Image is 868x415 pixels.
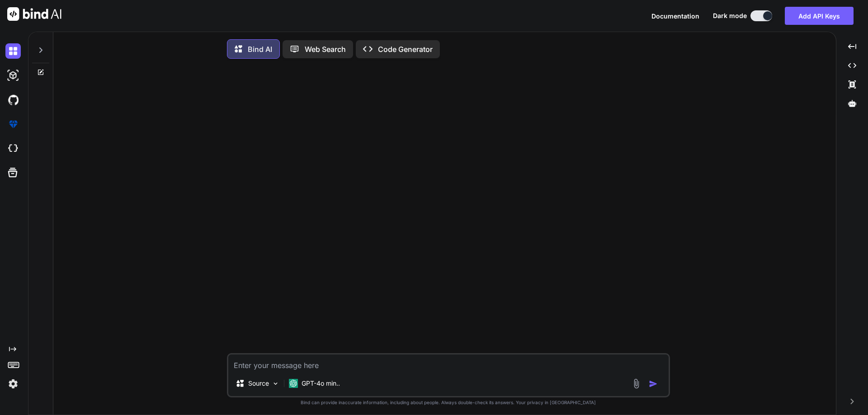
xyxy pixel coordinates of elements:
[227,399,670,406] p: Bind can provide inaccurate information, including about people. Always double-check its answers....
[5,43,21,59] img: darkChat
[649,379,658,388] img: icon
[248,379,269,388] p: Source
[5,141,21,156] img: cloudideIcon
[651,11,699,21] button: Documentation
[651,12,699,20] span: Documentation
[5,92,21,107] img: githubDark
[5,68,21,83] img: darkAi-studio
[302,379,340,388] p: GPT-4o min..
[378,44,433,55] p: Code Generator
[631,378,642,389] img: attachment
[305,44,346,55] p: Web Search
[289,379,298,388] img: GPT-4o mini
[713,11,747,20] span: Dark mode
[272,380,279,387] img: Pick Models
[785,7,854,25] button: Add API Keys
[5,117,21,132] img: premium
[5,376,21,392] img: settings
[7,7,61,21] img: Bind AI
[248,44,272,55] p: Bind AI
